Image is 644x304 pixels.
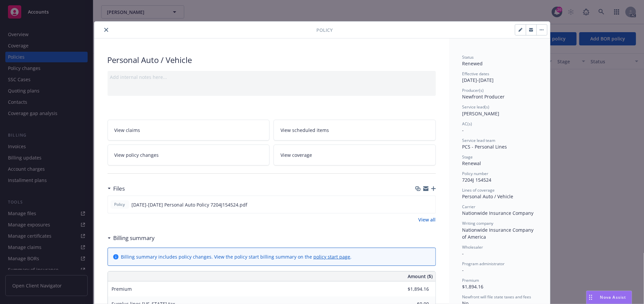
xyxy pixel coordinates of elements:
button: download file [416,201,422,208]
span: PCS - Personal Lines [462,144,507,150]
span: - [462,267,464,273]
span: [DATE]-[DATE] Personal Auto Policy 7204J154524.pdf [132,201,248,208]
div: Personal Auto / Vehicle [108,54,436,66]
span: [PERSON_NAME] [462,110,500,117]
a: policy start page [314,254,351,260]
span: Newfront Producer [462,93,505,100]
span: Newfront will file state taxes and fees [462,294,531,300]
span: View coverage [281,152,312,158]
span: Nationwide Insurance Company of America [462,227,535,240]
div: [DATE] - [DATE] [462,71,537,84]
span: Nationwide Insurance Company [462,210,534,216]
span: 7204J 154524 [462,177,492,183]
span: Policy [113,202,126,208]
span: Producer(s) [462,88,484,93]
a: View all [419,216,436,223]
span: Personal Auto / Vehicle [462,193,514,200]
span: View claims [115,127,140,134]
input: 0.00 [390,284,433,294]
span: Premium [462,277,479,283]
span: Service lead team [462,138,496,143]
div: Billing summary includes policy changes. View the policy start billing summary on the . [121,253,352,260]
span: Program administrator [462,261,505,267]
div: Add internal notes here... [110,74,433,81]
a: View coverage [274,145,436,165]
a: View policy changes [108,145,270,165]
span: Lines of coverage [462,187,495,193]
button: close [102,26,110,34]
span: Policy [317,27,333,33]
span: Nova Assist [600,294,626,300]
button: preview file [427,201,433,208]
span: Status [462,54,474,60]
span: Effective dates [462,71,490,77]
h3: Files [114,184,125,193]
a: View claims [108,120,270,141]
span: Premium [112,286,132,292]
span: $1,894.16 [462,283,484,290]
span: Policy number [462,171,489,176]
a: View scheduled items [274,120,436,141]
button: Nova Assist [586,291,632,304]
span: AC(s) [462,121,472,127]
span: Writing company [462,220,494,226]
span: Renewed [462,60,483,67]
span: Carrier [462,204,476,210]
div: Drag to move [587,291,595,304]
span: Renewal [462,160,481,166]
span: - [462,250,464,257]
div: Billing summary [108,234,155,242]
span: View policy changes [115,152,159,158]
span: Service lead(s) [462,104,490,110]
span: Stage [462,154,473,160]
span: Wholesaler [462,244,483,250]
h3: Billing summary [114,234,155,242]
span: Amount ($) [408,273,433,280]
span: - [462,127,464,133]
span: View scheduled items [281,127,329,134]
div: Files [108,184,125,193]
